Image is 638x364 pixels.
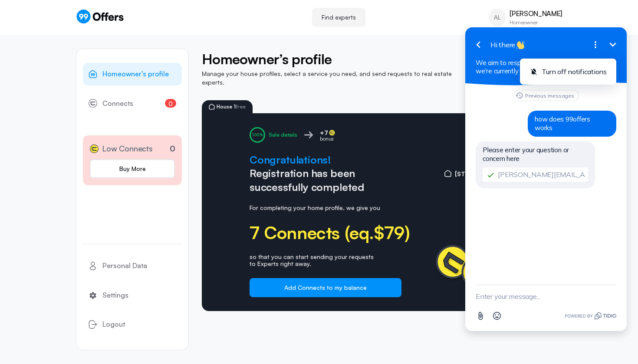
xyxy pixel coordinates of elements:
[250,222,401,243] p: 7 Connects (eq.$79)
[236,103,246,110] span: free
[102,319,125,330] span: Logout
[250,204,401,212] p: For completing your home profile, we give you
[202,69,460,86] p: Manage your house profiles, select a service you need, and send requests to real estate experts.
[320,135,335,142] p: bonus
[83,284,182,307] a: Settings
[250,153,364,194] p: Registration has been successfully completed
[102,290,128,301] span: Settings
[202,49,460,69] h5: Homeowner’s profile
[429,208,514,293] img: Connects
[165,99,176,108] span: 0
[269,131,297,138] div: Sale details
[250,253,401,268] p: so that you can start sending your requests to Experts right away.
[83,63,182,85] a: Homeowner’s profile
[320,128,328,138] span: +7
[454,18,638,342] iframe: Tidio Chat
[250,278,401,297] button: Add Connects to my balance
[217,104,246,109] span: House 1
[102,69,169,80] span: Homeowner’s profile
[510,10,562,18] p: [PERSON_NAME]
[494,13,501,22] span: AL
[83,255,182,277] a: Personal Data
[250,153,364,167] span: Congratulations!
[83,92,182,115] a: Connects0
[170,143,175,154] p: 0
[102,260,147,272] span: Personal Data
[102,142,153,155] span: Low Connects
[312,8,365,27] a: Find experts
[102,98,133,109] span: Connects
[83,313,182,336] button: Logout
[90,159,175,178] a: Buy More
